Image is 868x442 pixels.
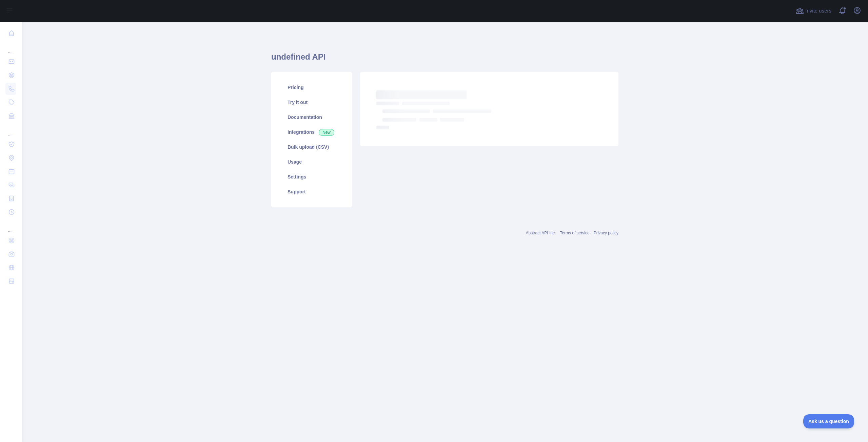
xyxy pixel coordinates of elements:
[279,80,344,95] a: Pricing
[319,129,334,136] span: New
[805,7,831,15] span: Invite users
[279,110,344,125] a: Documentation
[279,184,344,199] a: Support
[279,95,344,110] a: Try it out
[803,414,854,428] iframe: Toggle Customer Support
[794,5,833,16] button: Invite users
[594,231,618,235] a: Privacy policy
[279,154,344,169] a: Usage
[560,231,589,235] a: Terms of service
[5,219,16,233] div: ...
[271,51,618,68] h1: undefined API
[279,169,344,184] a: Settings
[526,231,556,235] a: Abstract API Inc.
[5,123,16,137] div: ...
[279,125,344,140] a: Integrations New
[5,41,16,54] div: ...
[279,140,344,154] a: Bulk upload (CSV)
